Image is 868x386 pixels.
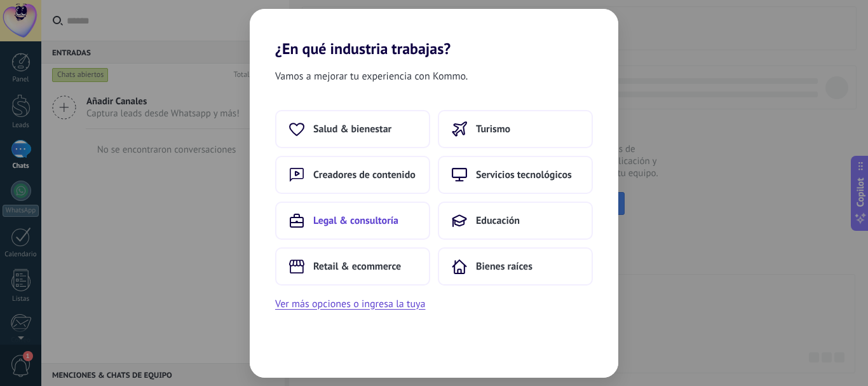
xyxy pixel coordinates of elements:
[438,202,593,240] button: Educación
[275,110,430,148] button: Salud & bienestar
[476,169,572,181] span: Servicios tecnológicos
[275,68,468,85] span: Vamos a mejorar tu experiencia con Kommo.
[313,214,398,227] span: Legal & consultoría
[275,247,430,286] button: Retail & ecommerce
[438,247,593,286] button: Bienes raíces
[275,156,430,194] button: Creadores de contenido
[476,214,520,227] span: Educación
[313,260,401,273] span: Retail & ecommerce
[275,296,425,312] button: Ver más opciones o ingresa la tuya
[313,169,416,181] span: Creadores de contenido
[250,9,618,58] h2: ¿En qué industria trabajas?
[438,156,593,194] button: Servicios tecnológicos
[313,123,391,135] span: Salud & bienestar
[476,260,532,273] span: Bienes raíces
[476,123,510,135] span: Turismo
[438,110,593,148] button: Turismo
[275,202,430,240] button: Legal & consultoría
